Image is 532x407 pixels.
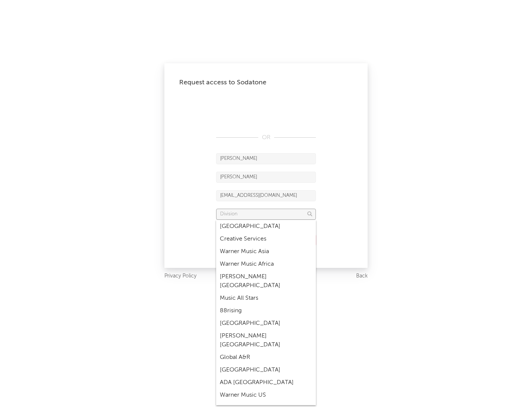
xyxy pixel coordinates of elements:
input: First Name [216,153,316,164]
input: Last Name [216,172,316,183]
div: Warner Music Africa [216,258,316,270]
div: OR [216,133,316,142]
input: Division [216,209,316,220]
div: [PERSON_NAME] [GEOGRAPHIC_DATA] [216,330,316,351]
div: Warner Music Asia [216,245,316,258]
a: Back [356,272,368,281]
a: Privacy Policy [164,272,197,281]
div: Warner Music US [216,389,316,401]
div: [PERSON_NAME] [GEOGRAPHIC_DATA] [216,270,316,292]
div: Request access to Sodatone [179,78,353,87]
div: 88rising [216,305,316,317]
div: [GEOGRAPHIC_DATA] [216,317,316,330]
div: Music All Stars [216,292,316,305]
input: Email [216,190,316,201]
div: [GEOGRAPHIC_DATA] [216,364,316,376]
div: Global A&R [216,351,316,364]
div: Creative Services [216,233,316,245]
div: [GEOGRAPHIC_DATA] [216,220,316,233]
div: ADA [GEOGRAPHIC_DATA] [216,376,316,389]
